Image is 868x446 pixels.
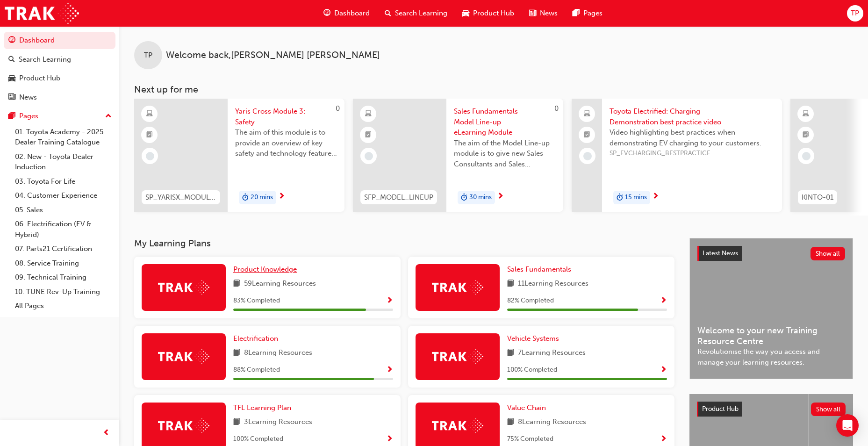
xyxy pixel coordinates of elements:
a: TFL Learning Plan [233,403,295,413]
a: 04. Customer Experience [11,188,115,203]
div: Open Intercom Messenger [836,414,859,437]
span: learningRecordVerb_NONE-icon [583,152,592,160]
a: 10. TUNE Rev-Up Training [11,285,115,299]
span: Show Progress [660,297,667,305]
button: Pages [4,108,115,125]
span: book-icon [233,417,240,428]
span: Value Chain [507,403,546,412]
span: pages-icon [573,7,580,19]
span: Product Hub [702,405,739,413]
span: Product Knowledge [233,265,297,273]
span: Welcome back , [PERSON_NAME] [PERSON_NAME] [166,50,380,61]
a: 07. Parts21 Certification [11,242,115,256]
span: next-icon [652,193,659,201]
span: search-icon [385,7,391,19]
span: 0 [554,104,559,113]
span: Sales Fundamentals [507,265,571,273]
span: 7 Learning Resources [518,347,586,359]
button: Show all [811,403,846,416]
a: News [4,89,115,106]
span: news-icon [529,7,536,19]
div: Product Hub [19,73,60,84]
span: Electrification [233,334,278,343]
a: 03. Toyota For Life [11,174,115,189]
span: pages-icon [8,112,15,121]
span: book-icon [507,278,514,290]
img: Trak [158,280,209,295]
span: Sales Fundamentals Model Line-up eLearning Module [454,106,556,138]
a: Product Knowledge [233,264,301,275]
button: TP [847,5,863,22]
span: next-icon [278,193,285,201]
span: Revolutionise the way you access and manage your learning resources. [697,346,845,367]
button: DashboardSearch LearningProduct HubNews [4,30,115,108]
span: Show Progress [386,297,393,305]
img: Trak [158,349,209,364]
span: booktick-icon [803,129,809,141]
span: Show Progress [660,435,667,444]
span: search-icon [8,56,15,64]
span: 82 % Completed [507,295,554,306]
button: Show Progress [660,433,667,445]
a: Latest NewsShow all [697,246,845,261]
a: 05. Sales [11,203,115,217]
img: Trak [432,349,483,364]
span: TP [851,8,859,19]
button: Show Progress [386,364,393,376]
span: learningResourceType_ELEARNING-icon [146,108,153,120]
span: SP_YARISX_MODULE_3 [145,192,216,203]
span: learningResourceType_ELEARNING-icon [803,108,809,120]
span: booktick-icon [146,129,153,141]
span: 100 % Completed [233,434,283,445]
span: 8 Learning Resources [244,347,312,359]
span: booktick-icon [584,129,590,141]
span: car-icon [462,7,469,19]
span: news-icon [8,94,15,102]
span: 100 % Completed [507,365,557,375]
a: Vehicle Systems [507,333,563,344]
span: Show Progress [660,366,667,374]
span: Pages [583,8,603,19]
a: 02. New - Toyota Dealer Induction [11,150,115,174]
a: Sales Fundamentals [507,264,575,275]
span: Dashboard [334,8,370,19]
span: 83 % Completed [233,295,280,306]
span: next-icon [497,193,504,201]
div: Search Learning [19,54,71,65]
h3: My Learning Plans [134,238,674,249]
span: 3 Learning Resources [244,417,312,428]
span: The aim of the Model Line-up module is to give new Sales Consultants and Sales Professionals a de... [454,138,556,170]
a: 01. Toyota Academy - 2025 Dealer Training Catalogue [11,125,115,150]
img: Trak [158,418,209,433]
span: Toyota Electrified: Charging Demonstration best practice video [610,106,775,127]
span: The aim of this module is to provide an overview of key safety and technology features that have ... [235,127,337,159]
img: Trak [432,418,483,433]
a: 0SFP_MODEL_LINEUPSales Fundamentals Model Line-up eLearning ModuleThe aim of the Model Line-up mo... [353,99,563,212]
span: guage-icon [323,7,330,19]
span: TP [144,50,152,61]
button: Show Progress [386,433,393,445]
a: Search Learning [4,51,115,68]
a: car-iconProduct Hub [455,4,522,23]
span: learningRecordVerb_NONE-icon [365,152,373,160]
a: guage-iconDashboard [316,4,377,23]
button: Show Progress [386,295,393,307]
span: TFL Learning Plan [233,403,291,412]
a: Latest NewsShow allWelcome to your new Training Resource CentreRevolutionise the way you access a... [689,238,853,379]
span: duration-icon [242,192,249,204]
span: book-icon [507,417,514,428]
img: Trak [5,3,79,24]
a: search-iconSearch Learning [377,4,455,23]
span: Search Learning [395,8,447,19]
span: Show Progress [386,366,393,374]
span: learningRecordVerb_NONE-icon [146,152,154,160]
a: 06. Electrification (EV & Hybrid) [11,217,115,242]
span: booktick-icon [365,129,372,141]
a: Product Hub [4,70,115,87]
span: 75 % Completed [507,434,553,445]
span: Show Progress [386,435,393,444]
button: Show all [811,247,846,260]
span: book-icon [507,347,514,359]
